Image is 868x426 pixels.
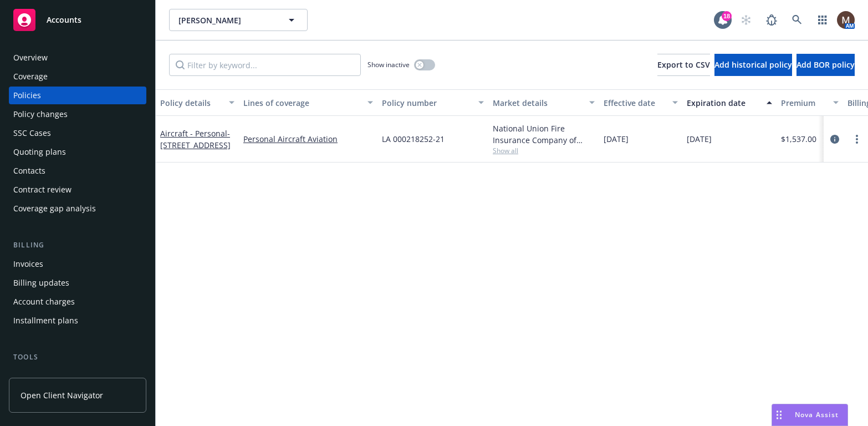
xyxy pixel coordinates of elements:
[9,312,146,329] a: Installment plans
[9,162,146,180] a: Contacts
[493,97,583,109] div: Market details
[9,143,146,161] a: Quoting plans
[13,293,75,311] div: Account charges
[9,367,146,385] a: Manage files
[13,49,48,67] div: Overview
[796,54,855,76] button: Add BOR policy
[47,16,81,24] span: Accounts
[13,181,72,199] div: Contract review
[9,181,146,199] a: Contract review
[604,133,629,145] span: [DATE]
[13,255,43,273] div: Invoices
[9,274,146,292] a: Billing updates
[772,404,848,426] button: Nova Assist
[772,404,786,425] div: Drag to move
[488,89,599,116] button: Market details
[760,9,783,31] a: Report a Bug
[169,54,361,76] input: Filter by keyword...
[243,133,373,145] a: Personal Aircraft Aviation
[493,146,595,155] span: Show all
[156,89,239,116] button: Policy details
[13,200,96,217] div: Coverage gap analysis
[722,11,732,21] div: 18
[795,410,839,419] span: Nova Assist
[239,89,377,116] button: Lines of coverage
[850,133,864,146] a: more
[9,255,146,273] a: Invoices
[714,59,792,70] span: Add historical policy
[9,105,146,123] a: Policy changes
[781,97,826,109] div: Premium
[178,14,274,26] span: [PERSON_NAME]
[9,87,146,104] a: Policies
[9,200,146,217] a: Coverage gap analysis
[714,54,792,76] button: Add historical policy
[160,128,231,150] a: Aircraft - Personal
[828,133,841,146] a: circleInformation
[9,124,146,142] a: SSC Cases
[777,89,843,116] button: Premium
[687,133,712,145] span: [DATE]
[657,54,710,76] button: Export to CSV
[599,89,682,116] button: Effective date
[377,89,488,116] button: Policy number
[160,97,222,109] div: Policy details
[811,9,834,31] a: Switch app
[735,9,757,31] a: Start snowing
[781,133,816,145] span: $1,537.00
[687,97,760,109] div: Expiration date
[13,274,69,292] div: Billing updates
[13,143,66,161] div: Quoting plans
[604,97,666,109] div: Effective date
[9,4,146,35] a: Accounts
[493,123,595,146] div: National Union Fire Insurance Company of [GEOGRAPHIC_DATA], [GEOGRAPHIC_DATA], AIG
[657,59,710,70] span: Export to CSV
[13,162,45,180] div: Contacts
[13,105,68,123] div: Policy changes
[160,128,231,150] span: - [STREET_ADDRESS]
[13,367,60,385] div: Manage files
[13,87,41,104] div: Policies
[243,97,361,109] div: Lines of coverage
[382,97,472,109] div: Policy number
[796,59,855,70] span: Add BOR policy
[9,352,146,363] div: Tools
[9,240,146,251] div: Billing
[13,312,78,329] div: Installment plans
[682,89,777,116] button: Expiration date
[382,133,445,145] span: LA 000218252-21
[9,49,146,67] a: Overview
[169,9,308,31] button: [PERSON_NAME]
[21,389,103,401] span: Open Client Navigator
[9,293,146,311] a: Account charges
[367,60,410,69] span: Show inactive
[837,11,855,29] img: photo
[786,9,808,31] a: Search
[13,68,48,85] div: Coverage
[13,124,51,142] div: SSC Cases
[9,68,146,85] a: Coverage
